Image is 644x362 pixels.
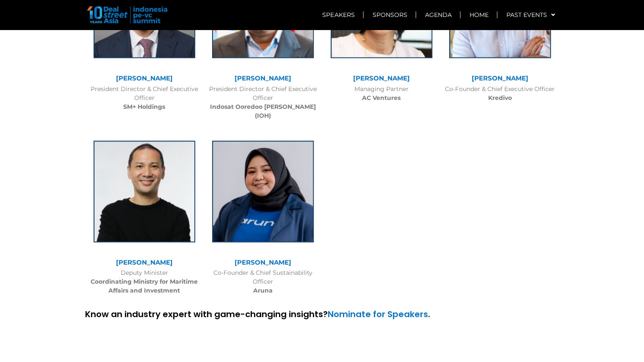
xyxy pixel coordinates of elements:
a: Agenda [416,5,460,25]
div: President Director & Chief Executive Officer [208,85,318,120]
a: [PERSON_NAME] [116,258,173,266]
div: Managing Partner [326,85,437,102]
a: Nominate for Speakers [328,308,428,320]
a: Past Events [498,5,563,25]
div: President Director & Chief Executive Officer [89,85,199,111]
a: Sponsors [364,5,415,25]
div: Co-Founder & Chief Executive Officer [445,85,555,102]
b: Aruna [253,287,273,294]
a: [PERSON_NAME] [472,74,528,82]
a: [PERSON_NAME] [353,74,410,82]
a: [PERSON_NAME] [235,74,291,82]
b: SM+ Holdings [123,103,165,111]
a: Home [461,5,497,25]
b: Indosat Ooredoo [PERSON_NAME] (IOH) [210,103,316,119]
a: Speakers [314,5,363,25]
a: [PERSON_NAME] [116,74,173,82]
a: [PERSON_NAME] [235,258,291,266]
b: AC Ventures [362,94,401,102]
p: Know an industry expert with game-changing insights? . [85,308,559,321]
b: Coordinating Ministry for Maritime Affairs and Investment [91,278,198,294]
b: Kredivo [488,94,512,102]
img: Photo Utari Octavianty (Aruna) [212,141,314,242]
img: rachmat [94,141,195,242]
div: Deputy Minister [89,268,199,295]
div: Co-Founder & Chief Sustainability Officer [208,268,318,295]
